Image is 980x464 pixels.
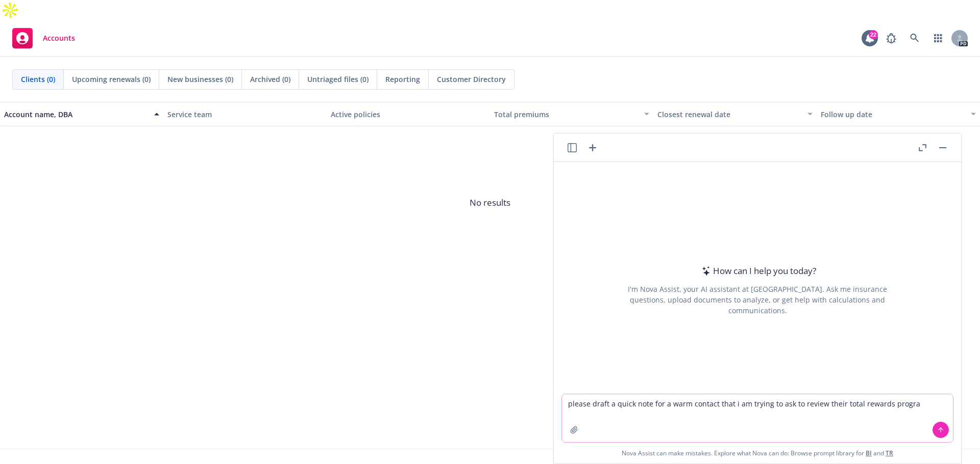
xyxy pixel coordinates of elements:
[307,74,369,85] span: Untriaged files (0)
[653,102,817,126] button: Closest renewal date
[331,109,486,120] div: Active policies
[163,102,327,126] button: Service team
[437,74,506,85] span: Customer Directory
[869,30,878,39] div: 22
[904,28,925,48] a: Search
[821,109,965,120] div: Follow up date
[167,109,323,120] div: Service team
[43,34,75,42] span: Accounts
[866,449,872,457] a: BI
[385,74,420,85] span: Reporting
[562,394,953,442] textarea: please draft a quick note for a warm contact that i am trying to ask to review their total reward...
[72,74,151,85] span: Upcoming renewals (0)
[8,24,79,52] a: Accounts
[494,109,638,120] div: Total premiums
[817,102,980,126] button: Follow up date
[886,449,893,457] a: TR
[881,28,901,48] a: Report a Bug
[167,74,233,85] span: New businesses (0)
[490,102,653,126] button: Total premiums
[614,284,901,316] div: I'm Nova Assist, your AI assistant at [GEOGRAPHIC_DATA]. Ask me insurance questions, upload docum...
[250,74,290,85] span: Archived (0)
[928,28,948,48] a: Switch app
[657,109,801,120] div: Closest renewal date
[21,74,55,85] span: Clients (0)
[558,443,957,463] span: Nova Assist can make mistakes. Explore what Nova can do: Browse prompt library for and
[327,102,490,126] button: Active policies
[4,109,148,120] div: Account name, DBA
[699,264,816,278] div: How can I help you today?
